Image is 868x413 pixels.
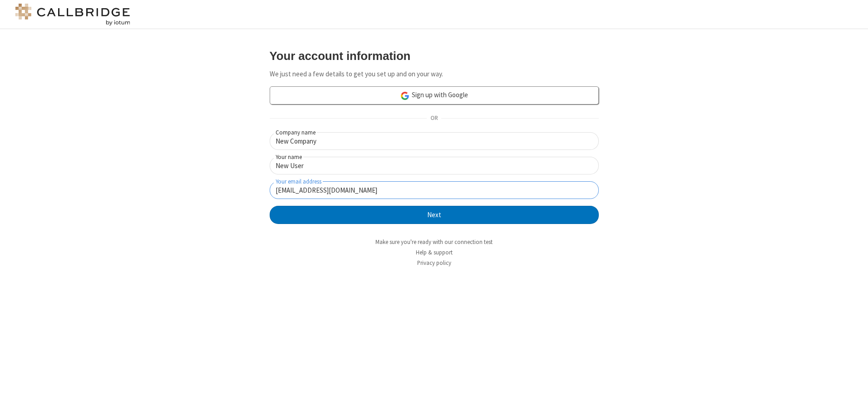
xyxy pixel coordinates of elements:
[270,69,599,80] p: We just need a few details to get you set up and on your way.
[416,249,453,256] a: Help & support
[427,112,441,125] span: OR
[270,181,599,199] input: Your email address
[270,206,599,224] button: Next
[270,86,599,104] a: Sign up with Google
[270,157,599,174] input: Your name
[400,91,410,101] img: google-icon.png
[417,259,451,267] a: Privacy policy
[270,50,599,62] h3: Your account information
[375,238,493,246] a: Make sure you're ready with our connection test
[14,4,132,25] img: logo@2x.png
[270,132,599,150] input: Company name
